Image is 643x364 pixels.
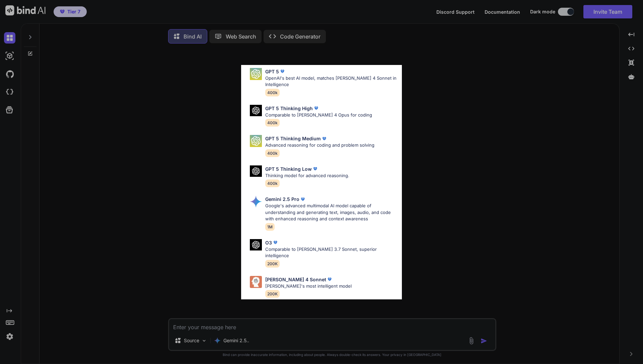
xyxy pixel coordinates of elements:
span: 200K [265,260,280,268]
p: Advanced reasoning for coding and problem solving [265,142,374,149]
span: 400k [265,149,280,157]
p: GPT 5 Thinking High [265,105,313,112]
img: Pick Models [250,239,262,251]
p: GPT 5 Thinking Low [265,165,312,172]
img: Pick Models [250,196,262,208]
img: premium [279,68,286,75]
p: [PERSON_NAME] 4 Sonnet [265,276,326,283]
span: 400k [265,89,280,96]
p: Google's advanced multimodal AI model capable of understanding and generating text, images, audio... [265,203,397,222]
img: Pick Models [250,105,262,117]
img: Pick Models [250,276,262,288]
span: 400k [265,179,280,187]
img: premium [272,239,279,246]
span: 1M [265,223,275,231]
p: OpenAI's best AI model, matches [PERSON_NAME] 4 Sonnet in Intelligence [265,75,397,88]
img: Pick Models [250,135,262,147]
p: Thinking model for advanced reasoning. [265,172,349,179]
img: Pick Models [250,68,262,80]
img: premium [321,135,328,142]
span: 200K [265,290,280,298]
img: premium [312,165,318,172]
img: premium [299,196,306,203]
p: GPT 5 [265,68,279,75]
img: premium [313,105,319,112]
p: Comparable to [PERSON_NAME] 3.7 Sonnet, superior intelligence [265,246,397,259]
p: Comparable to [PERSON_NAME] 4 Opus for coding [265,112,372,119]
p: Gemini 2.5 Pro [265,196,299,203]
p: GPT 5 Thinking Medium [265,135,321,142]
span: 400k [265,119,280,127]
p: O3 [265,239,272,246]
p: [PERSON_NAME]'s most intelligent model [265,283,352,290]
img: premium [326,276,333,283]
img: Pick Models [250,165,262,177]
